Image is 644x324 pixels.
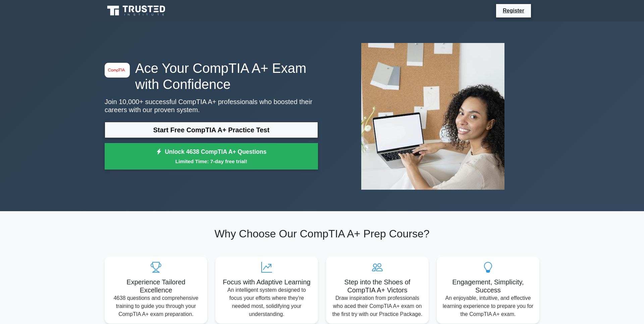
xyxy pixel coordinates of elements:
p: An intelligent system designed to focus your efforts where they're needed most, solidifying your ... [221,286,313,318]
a: Unlock 4638 CompTIA A+ QuestionsLimited Time: 7-day free trial! [105,143,318,170]
a: Register [499,6,528,15]
small: Limited Time: 7-day free trial! [113,157,310,165]
h5: Experience Tailored Excellence [110,278,202,294]
a: Start Free CompTIA A+ Practice Test [105,122,318,138]
h2: Why Choose Our CompTIA A+ Prep Course? [105,227,539,240]
p: Draw inspiration from professionals who aced their CompTIA A+ exam on the first try with our Prac... [331,294,423,318]
h5: Step into the Shoes of CompTIA A+ Victors [331,278,423,294]
p: Join 10,000+ successful CompTIA A+ professionals who boosted their careers with our proven system. [105,98,318,114]
h5: Engagement, Simplicity, Success [442,278,534,294]
p: An enjoyable, intuitive, and effective learning experience to prepare you for the CompTIA A+ exam. [442,294,534,318]
h1: Ace Your CompTIA A+ Exam with Confidence [105,60,318,92]
p: 4638 questions and comprehensive training to guide you through your CompTIA A+ exam preparation. [110,294,202,318]
h5: Focus with Adaptive Learning [221,278,313,286]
